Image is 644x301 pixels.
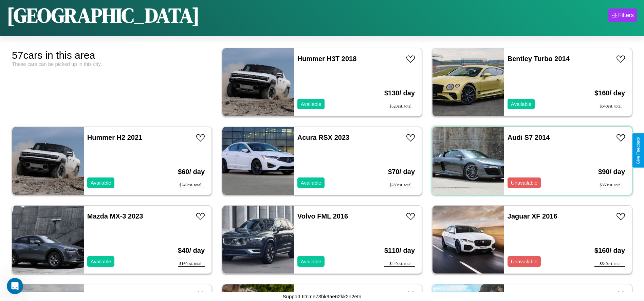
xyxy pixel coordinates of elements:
[636,137,641,164] div: Give Feedback
[598,161,625,183] h3: $ 90 / day
[178,261,205,267] div: $ 160 est. total
[508,55,570,62] a: Bentley Turbo 2014
[598,183,625,188] div: $ 360 est. total
[91,257,111,266] p: Available
[297,55,357,62] a: Hummer H3T 2018
[608,8,637,22] button: Filters
[618,12,634,19] div: Filters
[297,134,349,141] a: Acura RSX 2023
[12,50,212,61] div: 57 cars in this area
[384,82,415,104] h3: $ 130 / day
[297,212,348,220] a: Volvo FML 2016
[7,1,200,29] h1: [GEOGRAPHIC_DATA]
[594,240,625,261] h3: $ 160 / day
[594,261,625,267] div: $ 640 est. total
[12,61,212,67] div: These cars can be picked up in this city.
[87,212,143,220] a: Mazda MX-3 2023
[594,104,625,109] div: $ 640 est. total
[384,240,415,261] h3: $ 110 / day
[511,99,532,109] p: Available
[511,178,537,187] p: Unavailable
[91,178,111,187] p: Available
[508,291,559,299] a: Fiat Strada 2020
[384,261,415,267] div: $ 440 est. total
[178,161,205,183] h3: $ 60 / day
[283,292,362,301] p: Support ID: me73bk9ae62kk2n2etn
[301,257,321,266] p: Available
[301,178,321,187] p: Available
[7,278,23,294] iframe: Intercom live chat
[178,240,205,261] h3: $ 40 / day
[178,183,205,188] div: $ 240 est. total
[508,134,550,141] a: Audi S7 2014
[384,104,415,109] div: $ 520 est. total
[388,183,415,188] div: $ 280 est. total
[508,212,557,220] a: Jaguar XF 2016
[388,161,415,183] h3: $ 70 / day
[301,99,321,109] p: Available
[594,82,625,104] h3: $ 160 / day
[511,257,537,266] p: Unavailable
[87,134,142,141] a: Hummer H2 2021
